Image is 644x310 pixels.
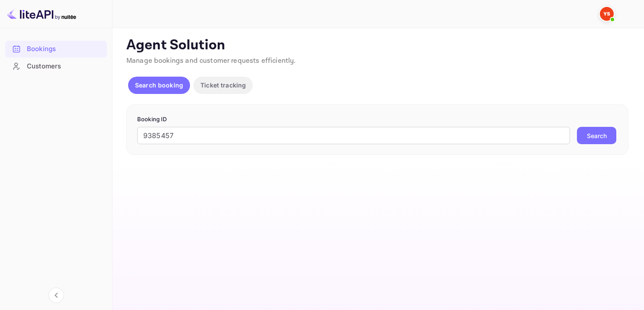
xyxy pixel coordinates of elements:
div: Customers [5,58,107,75]
a: Bookings [5,41,107,57]
p: Agent Solution [126,37,628,54]
input: Enter Booking ID (e.g., 63782194) [137,127,570,144]
p: Ticket tracking [200,81,246,90]
div: Customers [27,61,103,71]
button: Search [577,127,616,144]
button: Collapse navigation [48,287,64,303]
div: Bookings [27,44,103,54]
p: Booking ID [137,115,618,124]
div: Bookings [5,41,107,58]
a: Customers [5,58,107,74]
span: Manage bookings and customer requests efficiently. [126,56,296,65]
p: Search booking [135,81,183,90]
img: LiteAPI logo [7,7,76,21]
img: Yandex Support [600,7,614,21]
